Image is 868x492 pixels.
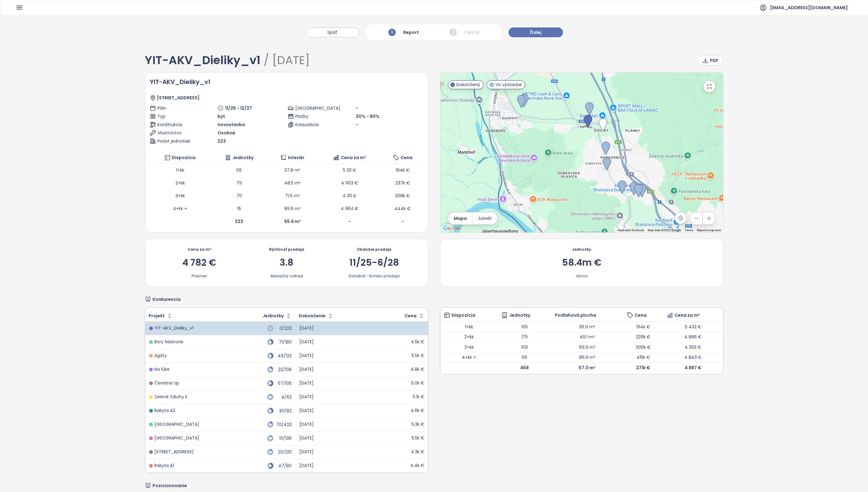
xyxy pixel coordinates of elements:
div: Dispozícia [444,312,494,318]
span: Plán [157,105,191,111]
span: Konkurencia [153,296,181,303]
b: - [348,218,351,224]
td: 86.9 m² [551,352,623,363]
div: 71/180 [276,340,292,344]
td: 175 [498,332,551,342]
div: 70/423 [276,423,292,427]
span: 308k € [395,193,410,199]
span: - [356,121,358,128]
span: Interiér [288,154,304,161]
div: Jednotky [263,314,284,318]
div: Jednotky [502,312,547,318]
span: Osobné [218,129,235,136]
td: 70 [211,189,268,202]
span: Pozicionovanie [153,482,187,489]
div: [DATE] [299,394,314,400]
td: 69 [498,352,551,363]
div: 4.6k € [411,408,424,414]
td: 4+kk + [150,202,211,215]
td: 4+kk + [440,352,498,363]
td: 69.9 m² [551,342,623,352]
div: [DATE] [299,367,314,372]
span: 20% - 80% [356,113,380,119]
div: Cena za m² [188,247,211,252]
div: Na lúke [154,367,170,372]
span: 1 [388,29,396,36]
td: 4 843 € [663,352,723,363]
span: 444k € [394,206,411,212]
span: Mapa [454,215,467,222]
span: Satelit [478,215,492,222]
div: YIT-AKV_Dieliky_v1 [145,55,310,66]
td: 109 [498,342,551,352]
div: 58.4m € [562,258,601,267]
div: Bory Nádvorie [154,339,183,345]
span: 4 903 € [341,180,358,186]
td: 2+kk [150,177,211,189]
button: Ďalej [509,27,563,37]
div: 10/136 [276,436,292,440]
div: [STREET_ADDRESS] [154,449,194,455]
div: Cena [405,314,416,318]
div: Dokončenie [299,314,326,318]
div: Cenník [448,27,481,38]
b: - [402,218,404,224]
div: 4/62 [276,395,292,399]
td: 4 886 € [663,332,723,342]
div: Výnos [576,273,588,279]
div: Rakyta A2 [154,408,175,414]
td: 239k € [623,332,663,342]
div: [DATE] [299,422,314,427]
div: 57/105 [276,381,292,385]
td: 71.5 m² [268,189,317,202]
div: YIT-AKV_Dieliky_v1 [154,326,193,331]
button: Keyboard shortcuts [618,228,644,232]
td: 1+kk [150,164,211,177]
div: Projekt [149,314,165,318]
div: 0/223 [276,326,292,330]
div: 4 782 € [182,258,216,267]
td: 1+kk [440,322,498,332]
img: Google [442,224,462,232]
td: 37.8 m² [268,164,317,177]
div: Agáty [154,353,167,359]
div: 5.5k € [412,353,424,359]
span: [STREET_ADDRESS] [157,94,200,101]
div: 4.8k € [411,367,424,372]
td: 4 393 € [663,342,723,352]
div: [GEOGRAPHIC_DATA] [154,436,199,441]
span: novostavba [218,121,245,128]
span: byt [218,113,225,120]
a: Terms (opens in new tab) [685,228,693,232]
div: [DATE] [299,381,314,386]
span: 2 [449,29,457,36]
div: 4.3k € [411,449,424,455]
td: 105 [498,322,551,332]
span: PDF [710,57,719,64]
td: 306k € [623,342,663,352]
span: 4 311 € [343,193,357,199]
div: Report [387,27,420,38]
td: 2+kk [440,332,498,342]
td: 5 432 € [663,322,723,332]
span: Ďalej [530,29,542,36]
div: Priemer [192,273,207,279]
td: 3+kk [150,189,211,202]
span: 5 131 € [343,167,356,173]
b: 223 [235,218,243,224]
button: Mapa [448,212,473,224]
td: 415k € [623,352,663,363]
div: Zelené Záluhy II [154,394,187,400]
div: Obdobie predaja [357,247,391,252]
td: 89.6 m² [268,202,317,215]
td: 458 [498,363,551,373]
span: 237k € [395,180,410,186]
td: 271k € [623,363,663,373]
button: Satelit [473,212,497,224]
button: PDF [697,56,723,65]
span: Cena za m² [341,154,366,161]
div: 3.8 [280,258,294,267]
div: 5.5k € [412,436,424,441]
